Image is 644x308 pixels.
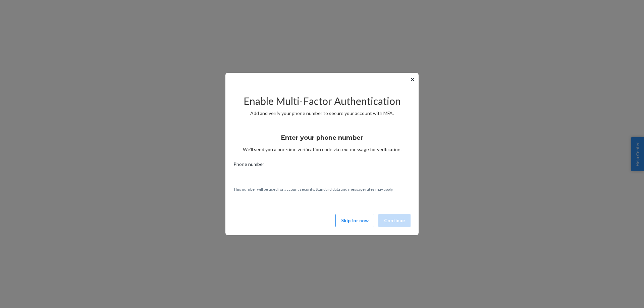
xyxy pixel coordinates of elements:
[233,128,411,153] div: We’ll send you a one-time verification code via text message for verification.
[233,161,264,170] span: Phone number
[233,110,411,117] p: Add and verify your phone number to secure your account with MFA.
[409,75,416,83] button: ✕
[335,214,374,227] button: Skip for now
[233,96,411,107] h2: Enable Multi-Factor Authentication
[233,186,411,192] p: This number will be used for account security. Standard data and message rates may apply.
[281,133,363,142] h3: Enter your phone number
[378,214,411,227] button: Continue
